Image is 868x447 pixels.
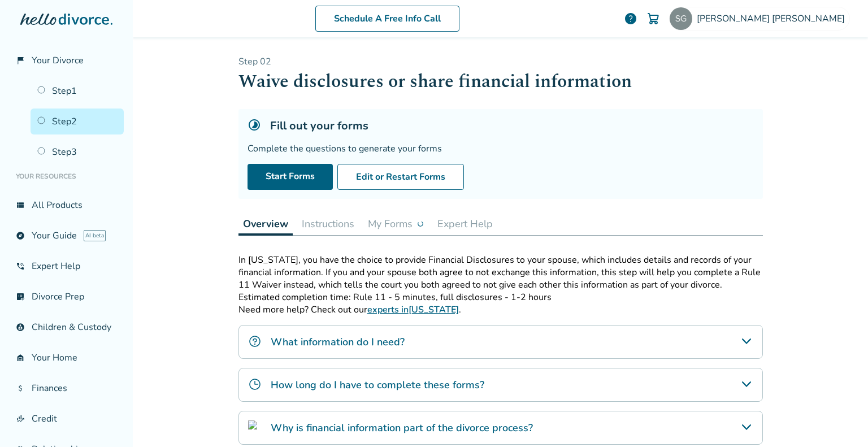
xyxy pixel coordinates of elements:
div: What information do I need? [238,325,763,359]
h5: Fill out your forms [270,118,368,133]
span: AI beta [84,230,106,241]
a: Step1 [31,78,124,104]
a: list_alt_checkDivorce Prep [9,284,124,310]
a: experts in[US_STATE] [367,303,459,316]
span: explore [16,231,25,240]
h4: Why is financial information part of the divorce process? [271,420,533,435]
span: flag_2 [16,56,25,65]
div: Complete the questions to generate your forms [248,142,754,155]
li: Your Resources [9,165,124,188]
a: exploreYour GuideAI beta [9,223,124,249]
span: attach_money [16,384,25,393]
a: phone_in_talkExpert Help [9,253,124,279]
p: In [US_STATE], you have the choice to provide Financial Disclosures to your spouse, which include... [238,254,763,291]
span: list_alt_check [16,292,25,301]
a: view_listAll Products [9,192,124,218]
span: [PERSON_NAME] [PERSON_NAME] [697,12,849,25]
button: Instructions [297,212,359,235]
button: Overview [238,212,293,236]
a: Step2 [31,109,124,134]
a: flag_2Your Divorce [9,47,124,73]
h4: What information do I need? [271,335,405,349]
h4: How long do I have to complete these forms? [271,377,484,392]
button: My Forms [363,212,428,235]
p: Need more help? Check out our . [238,303,763,316]
div: How long do I have to complete these forms? [238,368,763,402]
a: Schedule A Free Info Call [315,6,459,32]
span: account_child [16,323,25,332]
p: Step 0 2 [238,55,763,68]
img: Why is financial information part of the divorce process? [248,420,262,434]
a: finance_modeCredit [9,406,124,432]
a: account_childChildren & Custody [9,314,124,340]
img: How long do I have to complete these forms? [248,377,262,391]
span: garage_home [16,353,25,362]
span: finance_mode [16,414,25,423]
button: Edit or Restart Forms [337,164,464,190]
img: What information do I need? [248,335,262,348]
iframe: Chat Widget [811,393,868,447]
img: Cart [646,12,660,25]
p: Estimated completion time: Rule 11 - 5 minutes, full disclosures - 1-2 hours [238,291,763,303]
span: view_list [16,201,25,210]
span: phone_in_talk [16,262,25,271]
span: Your Divorce [32,54,84,67]
a: attach_moneyFinances [9,375,124,401]
a: garage_homeYour Home [9,345,124,371]
div: Why is financial information part of the divorce process? [238,411,763,445]
img: pasleys@aol.com [670,7,692,30]
img: ... [417,220,424,227]
a: Start Forms [248,164,333,190]
h1: Waive disclosures or share financial information [238,68,763,96]
a: help [624,12,637,25]
a: Step3 [31,139,124,165]
button: Expert Help [433,212,497,235]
